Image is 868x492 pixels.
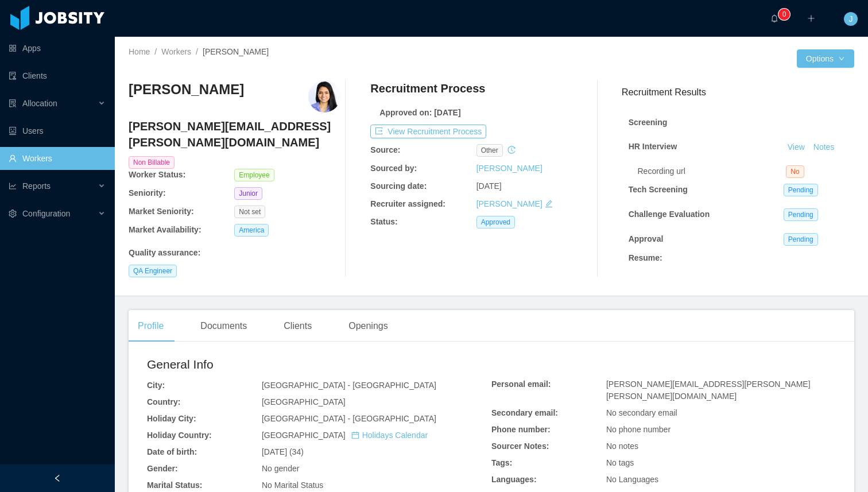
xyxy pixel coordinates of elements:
[491,425,551,434] b: Phone number:
[129,156,175,169] span: Non Billable
[129,265,177,277] span: QA Engineer
[622,85,854,99] h3: Recruitment Results
[784,233,818,246] span: Pending
[370,181,427,191] b: Sourcing date:
[476,181,502,191] span: [DATE]
[786,165,804,178] span: No
[629,185,688,194] strong: Tech Screening
[370,80,485,96] h4: Recruitment Process
[849,12,853,26] span: J
[9,64,106,87] a: icon: auditClients
[262,481,323,490] span: No Marital Status
[351,431,359,439] i: icon: calendar
[22,181,51,191] span: Reports
[234,169,274,181] span: Employee
[191,310,256,342] div: Documents
[129,310,173,342] div: Profile
[308,80,340,113] img: 0c6200a0-5fe8-11e9-8d96-5b160641488f_5d95260a43997-400w.png
[129,80,244,99] h3: [PERSON_NAME]
[491,441,549,451] b: Sourcer Notes:
[154,47,157,56] span: /
[339,310,397,342] div: Openings
[129,170,185,179] b: Worker Status:
[606,475,658,484] span: No Languages
[129,248,200,257] b: Quality assurance :
[476,216,515,228] span: Approved
[129,207,194,216] b: Market Seniority:
[370,127,486,136] a: icon: exportView Recruitment Process
[545,200,553,208] i: icon: edit
[606,457,836,469] div: No tags
[129,118,340,150] h4: [PERSON_NAME][EMAIL_ADDRESS][PERSON_NAME][DOMAIN_NAME]
[147,431,212,440] b: Holiday Country:
[234,206,265,218] span: Not set
[507,146,516,154] i: icon: history
[809,141,839,154] button: Notes
[129,225,201,234] b: Market Availability:
[262,447,304,456] span: [DATE] (34)
[629,142,677,151] strong: HR Interview
[196,47,198,56] span: /
[203,47,269,56] span: [PERSON_NAME]
[629,210,710,219] strong: Challenge Evaluation
[476,144,503,157] span: other
[797,49,854,68] button: Optionsicon: down
[234,187,262,200] span: Junior
[807,14,815,22] i: icon: plus
[638,165,786,177] div: Recording url
[9,99,17,107] i: icon: solution
[262,414,436,423] span: [GEOGRAPHIC_DATA] - [GEOGRAPHIC_DATA]
[784,208,818,221] span: Pending
[129,188,166,197] b: Seniority:
[770,14,778,22] i: icon: bell
[129,47,150,56] a: Home
[147,464,178,473] b: Gender:
[147,447,197,456] b: Date of birth:
[491,408,558,417] b: Secondary email:
[784,184,818,196] span: Pending
[9,119,106,142] a: icon: robotUsers
[147,381,165,390] b: City:
[262,397,346,406] span: [GEOGRAPHIC_DATA]
[161,47,191,56] a: Workers
[606,379,811,401] span: [PERSON_NAME][EMAIL_ADDRESS][PERSON_NAME][PERSON_NAME][DOMAIN_NAME]
[370,217,397,226] b: Status:
[491,379,551,389] b: Personal email:
[9,147,106,170] a: icon: userWorkers
[262,464,299,473] span: No gender
[606,425,671,434] span: No phone number
[9,210,17,218] i: icon: setting
[778,9,790,20] sup: 0
[262,431,428,440] span: [GEOGRAPHIC_DATA]
[351,431,428,440] a: icon: calendarHolidays Calendar
[370,199,445,208] b: Recruiter assigned:
[274,310,321,342] div: Clients
[370,125,486,138] button: icon: exportView Recruitment Process
[629,118,668,127] strong: Screening
[491,458,512,467] b: Tags:
[9,182,17,190] i: icon: line-chart
[491,475,537,484] b: Languages:
[147,481,202,490] b: Marital Status:
[606,441,638,451] span: No notes
[370,145,400,154] b: Source:
[22,209,70,218] span: Configuration
[784,142,809,152] a: View
[476,164,542,173] a: [PERSON_NAME]
[379,108,460,117] b: Approved on: [DATE]
[629,234,664,243] strong: Approval
[262,381,436,390] span: [GEOGRAPHIC_DATA] - [GEOGRAPHIC_DATA]
[147,414,196,423] b: Holiday City:
[147,355,491,374] h2: General Info
[370,164,417,173] b: Sourced by:
[234,224,269,237] span: America
[476,199,542,208] a: [PERSON_NAME]
[147,397,180,406] b: Country:
[606,408,677,417] span: No secondary email
[9,37,106,60] a: icon: appstoreApps
[22,99,57,108] span: Allocation
[629,253,662,262] strong: Resume :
